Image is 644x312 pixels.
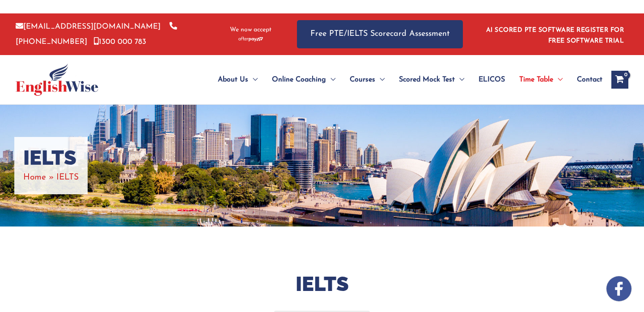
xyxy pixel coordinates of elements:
h1: IELTS [23,146,79,170]
a: Scored Mock TestMenu Toggle [392,64,471,95]
a: [PHONE_NUMBER] [16,23,177,45]
span: Time Table [519,64,553,95]
a: Home [23,173,46,182]
span: IELTS [56,173,79,182]
span: Menu Toggle [248,64,258,95]
a: Online CoachingMenu Toggle [265,64,343,95]
a: 1300 000 783 [94,38,146,46]
span: Online Coaching [272,64,326,95]
span: Menu Toggle [455,64,464,95]
a: Time TableMenu Toggle [512,64,570,95]
img: white-facebook.png [606,276,631,301]
span: Scored Mock Test [399,64,455,95]
img: Afterpay-Logo [238,37,263,42]
span: Menu Toggle [375,64,385,95]
img: cropped-ew-logo [16,64,98,96]
span: Menu Toggle [553,64,563,95]
span: Menu Toggle [326,64,335,95]
nav: Site Navigation: Main Menu [196,64,602,95]
nav: Breadcrumbs [23,170,79,185]
a: Free PTE/IELTS Scorecard Assessment [297,20,463,48]
a: Contact [570,64,602,95]
a: View Shopping Cart, empty [611,71,628,89]
a: ELICOS [471,64,512,95]
span: Courses [350,64,375,95]
span: We now accept [230,26,271,34]
a: About UsMenu Toggle [211,64,265,95]
a: [EMAIL_ADDRESS][DOMAIN_NAME] [16,23,161,30]
span: Contact [577,64,602,95]
span: ELICOS [479,64,505,95]
span: About Us [218,64,248,95]
h2: Ielts [54,271,590,298]
aside: Header Widget 1 [481,20,628,49]
a: CoursesMenu Toggle [343,64,392,95]
a: AI SCORED PTE SOFTWARE REGISTER FOR FREE SOFTWARE TRIAL [486,27,624,44]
